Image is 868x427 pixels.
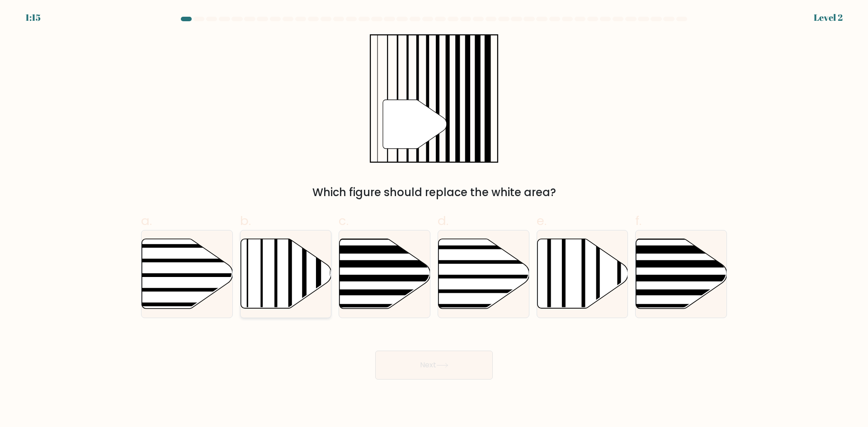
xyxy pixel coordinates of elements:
span: b. [240,212,251,230]
span: d. [438,212,448,230]
div: Level 2 [814,11,843,24]
div: 1:15 [25,11,41,24]
span: a. [141,212,152,230]
div: Which figure should replace the white area? [146,184,722,201]
span: e. [537,212,547,230]
g: " [383,100,447,149]
span: f. [635,212,642,230]
button: Next [375,351,493,380]
span: c. [339,212,349,230]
